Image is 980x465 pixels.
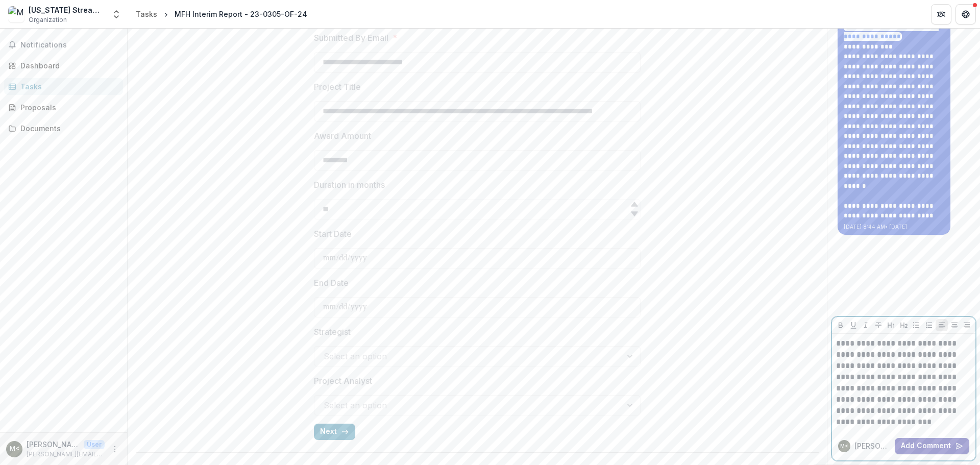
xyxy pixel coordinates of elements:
[29,15,67,25] span: Organization
[27,439,80,450] p: [PERSON_NAME] <[PERSON_NAME][EMAIL_ADDRESS][DOMAIN_NAME]>
[931,4,951,25] button: Partners
[854,440,891,451] p: [PERSON_NAME]
[109,443,121,455] button: More
[20,41,119,50] span: Notifications
[314,32,388,44] p: Submitted By Email
[4,37,123,53] button: Notifications
[314,277,349,289] p: End Date
[910,319,922,331] button: Bullet List
[860,319,872,331] button: Italicize
[936,319,948,331] button: Align Left
[835,319,847,331] button: Bold
[898,319,910,331] button: Heading 2
[4,78,123,95] a: Tasks
[20,60,115,71] div: Dashboard
[314,130,371,142] p: Award Amount
[314,179,385,191] p: Duration in months
[29,5,105,15] div: [US_STATE] Stream Team Watershed Coalition
[109,4,124,25] button: Open entity switcher
[20,81,115,92] div: Tasks
[314,326,351,338] p: Strategist
[8,6,24,22] img: Missouri Stream Team Watershed Coalition
[10,446,19,452] div: Mary Culler <mary@streamteamsunited.org>
[4,120,123,137] a: Documents
[923,319,935,331] button: Ordered List
[20,123,115,134] div: Documents
[20,102,115,113] div: Proposals
[314,81,361,93] p: Project Title
[84,440,105,449] p: User
[847,319,860,331] button: Underline
[132,7,161,21] a: Tasks
[885,319,897,331] button: Heading 1
[132,7,311,21] nav: breadcrumb
[4,99,123,116] a: Proposals
[955,4,976,25] button: Get Help
[314,424,355,440] button: Next
[27,450,105,459] p: [PERSON_NAME][EMAIL_ADDRESS][DOMAIN_NAME]
[840,444,848,449] div: Mary Culler <mary@streamteamsunited.org>
[4,57,123,74] a: Dashboard
[175,9,307,19] div: MFH Interim Report - 23-0305-OF-24
[136,9,157,19] div: Tasks
[895,438,969,454] button: Add Comment
[961,319,973,331] button: Align Right
[948,319,961,331] button: Align Center
[872,319,885,331] button: Strike
[314,375,372,387] p: Project Analyst
[844,223,944,231] p: [DATE] 8:44 AM • [DATE]
[314,228,352,240] p: Start Date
